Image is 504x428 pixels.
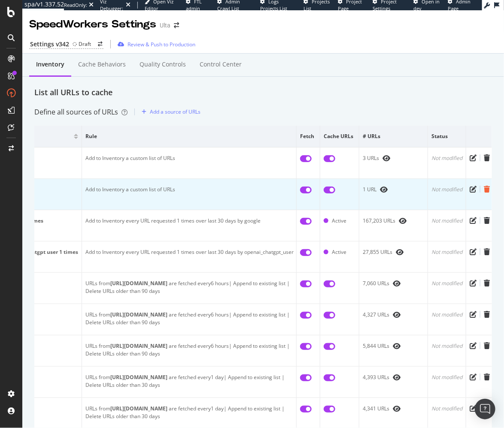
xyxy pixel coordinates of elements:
[470,311,477,318] div: pen-to-square
[200,60,242,69] div: Control Center
[484,311,490,318] div: trash
[110,311,167,318] b: [URL][DOMAIN_NAME]
[324,133,353,140] span: Cache URLs
[98,42,103,47] div: arrow-right-arrow-left
[110,405,167,412] b: [URL][DOMAIN_NAME]
[431,248,462,256] div: Not modified
[380,186,388,193] div: eye
[484,280,490,286] div: trash
[34,87,492,98] div: List all URLs to cache
[470,217,477,224] div: pen-to-square
[85,133,291,140] span: Rule
[174,22,179,28] div: arrow-right-arrow-left
[82,148,297,179] td: Add to Inventory a custom list of URLs
[332,217,346,225] div: Active
[363,217,424,225] div: 167,203 URLs
[29,17,156,32] div: SpeedWorkers Settings
[160,21,170,30] div: Ulta
[470,186,477,193] div: pen-to-square
[431,405,462,413] div: Not modified
[470,154,477,161] div: pen-to-square
[363,280,424,287] div: 7,060 URLs
[470,342,477,349] div: pen-to-square
[138,105,200,119] button: Add a source of URLs
[393,311,401,318] div: eye
[85,342,293,358] div: URLs from are fetched every 6 hours | Append to existing list | Delete URLs older than 90 days
[475,399,495,419] div: Open Intercom Messenger
[431,342,462,350] div: Not modified
[363,133,422,140] span: # URLs
[82,210,297,241] td: Add to Inventory every URL requested 1 times over last 30 days by google
[34,107,128,117] div: Define all sources of URLs
[85,374,293,389] div: URLs from are fetched every 1 day | Append to existing list | Delete URLs older than 30 days
[363,186,424,193] div: 1 URL
[82,179,297,210] td: Add to Inventory a custom list of URLs
[110,374,167,381] b: [URL][DOMAIN_NAME]
[484,154,490,161] div: trash
[470,280,477,286] div: pen-to-square
[150,108,200,115] div: Add a source of URLs
[363,405,424,413] div: 4,341 URLs
[36,60,64,69] div: Inventory
[393,343,401,350] div: eye
[431,217,462,225] div: Not modified
[85,311,293,326] div: URLs from are fetched every 6 hours | Append to existing list | Delete URLs older than 90 days
[470,374,477,380] div: pen-to-square
[128,41,195,48] div: Review & Push to Production
[484,217,490,224] div: trash
[85,405,293,420] div: URLs from are fetched every 1 day | Append to existing list | Delete URLs older than 30 days
[484,342,490,349] div: trash
[431,311,462,319] div: Not modified
[114,37,195,51] button: Review & Push to Production
[78,60,126,69] div: Cache behaviors
[64,2,87,9] div: ReadOnly:
[82,241,297,273] td: Add to Inventory every URL requested 1 times over last 30 days by openai_chatgpt_user
[363,248,424,256] div: 27,855 URLs
[140,60,186,69] div: Quality Controls
[431,280,462,287] div: Not modified
[431,374,462,381] div: Not modified
[363,154,424,162] div: 3 URLs
[431,133,460,140] span: Status
[332,248,346,256] div: Active
[393,405,401,412] div: eye
[484,374,490,380] div: trash
[363,342,424,350] div: 5,844 URLs
[383,155,390,162] div: eye
[30,40,69,48] div: Settings v342
[110,280,167,287] b: [URL][DOMAIN_NAME]
[470,248,477,255] div: pen-to-square
[85,280,293,295] div: URLs from are fetched every 6 hours | Append to existing list | Delete URLs older than 90 days
[431,186,462,193] div: Not modified
[431,154,462,162] div: Not modified
[470,405,477,412] div: pen-to-square
[484,248,490,255] div: trash
[363,311,424,319] div: 4,327 URLs
[363,374,424,381] div: 4,393 URLs
[300,133,314,140] span: Fetch
[79,40,91,48] div: Draft
[393,374,401,381] div: eye
[399,217,407,224] div: eye
[484,186,490,193] div: trash
[396,249,404,256] div: eye
[110,342,167,350] b: [URL][DOMAIN_NAME]
[393,280,401,287] div: eye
